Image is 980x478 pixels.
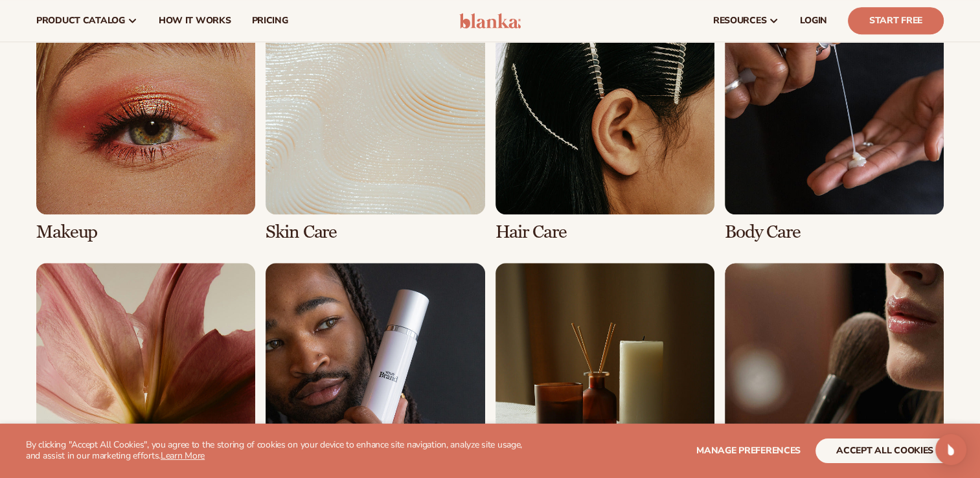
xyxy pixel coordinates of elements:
[696,444,801,457] span: Manage preferences
[159,16,231,26] span: How It Works
[815,438,954,463] button: accept all cookies
[496,222,714,242] h3: Hair Care
[161,450,205,462] a: Learn More
[848,7,944,34] a: Start Free
[935,434,966,465] div: Open Intercom Messenger
[251,16,288,26] span: pricing
[266,222,484,242] h3: Skin Care
[725,222,944,242] h3: Body Care
[26,440,532,462] p: By clicking "Accept All Cookies", you agree to the storing of cookies on your device to enhance s...
[36,16,125,26] span: product catalog
[696,438,801,463] button: Manage preferences
[459,13,521,28] img: logo
[800,16,827,26] span: LOGIN
[36,222,255,242] h3: Makeup
[713,16,766,26] span: resources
